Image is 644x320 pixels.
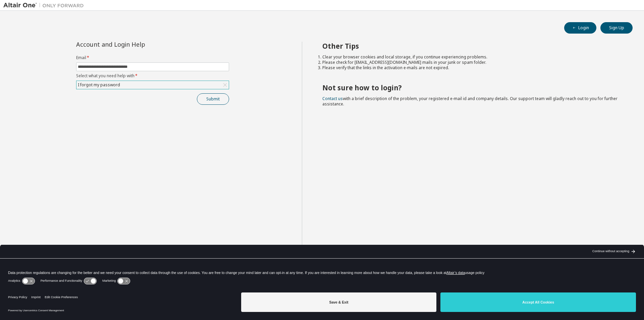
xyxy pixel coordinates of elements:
a: Contact us [322,96,343,101]
label: Email [76,55,229,60]
button: Login [564,22,596,34]
label: Select what you need help with [76,73,229,79]
h2: Not sure how to login? [322,83,621,92]
li: Clear your browser cookies and local storage, if you continue experiencing problems. [322,54,621,60]
button: Sign Up [600,22,633,34]
li: Please check for [EMAIL_ADDRESS][DOMAIN_NAME] mails in your junk or spam folder. [322,60,621,65]
div: Account and Login Help [76,42,199,47]
div: I forgot my password [76,81,229,89]
button: Submit [197,93,229,105]
span: with a brief description of the problem, your registered e-mail id and company details. Our suppo... [322,96,618,107]
img: Altair One [3,2,87,9]
h2: Other Tips [322,42,621,50]
div: I forgot my password [77,81,121,89]
li: Please verify that the links in the activation e-mails are not expired. [322,65,621,71]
